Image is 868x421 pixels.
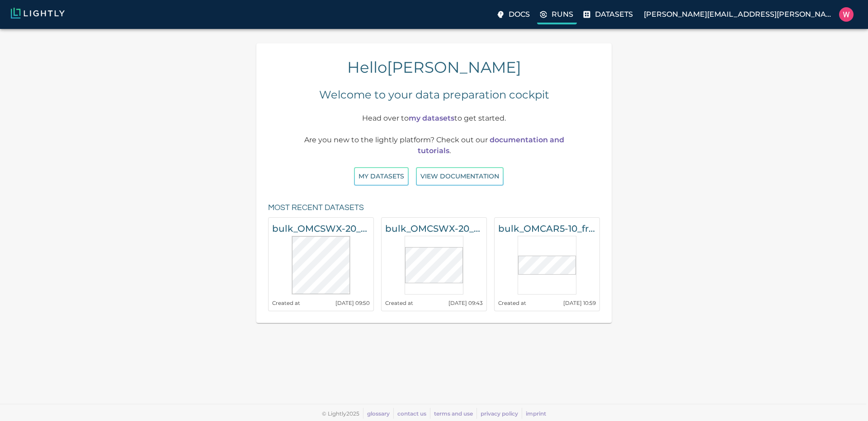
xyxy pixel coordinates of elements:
a: Runs [537,6,577,23]
p: Runs [552,9,573,20]
h6: bulk_OMCSWX-20_from_[DATE]_to_2025-08-20_2025-08-25_16-32-53 [385,221,483,236]
small: Created at [272,300,300,306]
h5: Welcome to your data preparation cockpit [319,88,549,102]
small: Created at [498,300,526,306]
a: My Datasets [354,172,409,180]
small: [DATE] 09:43 [448,300,483,306]
img: Lightly [11,8,65,19]
a: View documentation [416,172,504,180]
small: Created at [385,300,413,306]
a: bulk_OMCAR5-10_from_[DATE]_to_2025-08-21_2025-08-22_15-39-10-crops-bounding_boxCreated at[DATE] 1... [494,217,600,311]
label: [PERSON_NAME][EMAIL_ADDRESS][PERSON_NAME]William Maio [640,5,857,24]
small: [DATE] 10:59 [563,300,596,306]
a: privacy policy [481,410,518,417]
small: [DATE] 09:50 [335,300,370,306]
a: imprint [526,410,546,417]
label: Runs [537,6,577,24]
button: My Datasets [354,167,409,186]
a: terms and use [434,410,473,417]
label: Docs [494,6,533,23]
p: Datasets [595,9,633,20]
a: glossary [367,410,390,417]
p: Head over to to get started. [293,113,576,124]
h6: Most recent datasets [268,201,364,215]
button: View documentation [416,167,504,186]
h4: Hello [PERSON_NAME] [264,58,605,77]
a: bulk_OMCSWX-20_from_[DATE]_to_2025-08-20_2025-08-25_16-32-53Created at[DATE] 09:43 [381,217,487,311]
h6: bulk_OMCAR5-10_from_[DATE]_to_2025-08-21_2025-08-22_15-39-10-crops-bounding_box [498,221,596,236]
a: bulk_OMCSWX-20_from_[DATE]_to_2025-08-20_2025-08-25_16-32-53-crops-bounding_boxCreated at[DATE] 0... [268,217,374,311]
p: [PERSON_NAME][EMAIL_ADDRESS][PERSON_NAME] [644,9,835,20]
a: contact us [397,410,426,417]
span: © Lightly 2025 [322,410,359,417]
a: documentation and tutorials [418,136,564,155]
p: Docs [509,9,530,20]
img: William Maio [839,7,854,22]
h6: bulk_OMCSWX-20_from_[DATE]_to_2025-08-20_2025-08-25_16-32-53-crops-bounding_box [272,221,370,236]
a: my datasets [409,114,454,122]
p: Are you new to the lightly platform? Check out our . [293,135,576,156]
label: Datasets [580,6,637,23]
